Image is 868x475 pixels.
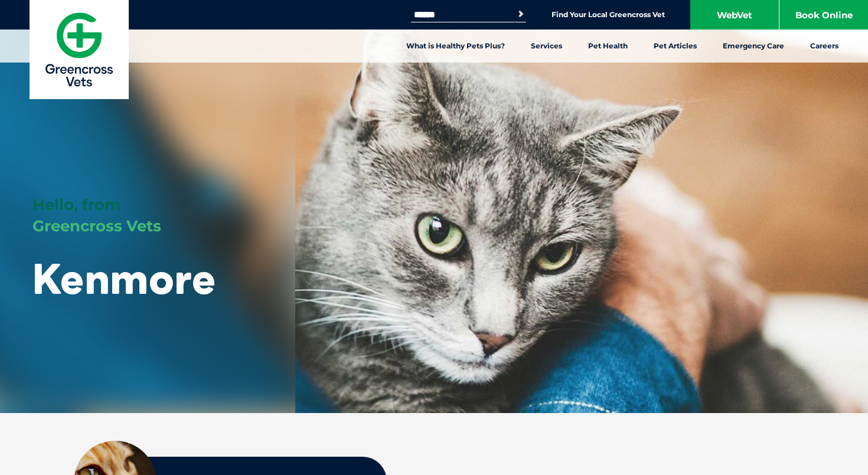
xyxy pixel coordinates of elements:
a: What is Healthy Pets Plus? [393,30,518,63]
a: Find Your Local Greencross Vet [552,10,665,19]
a: Services [518,30,575,63]
a: Emergency Care [710,30,797,63]
button: Search [515,8,527,20]
span: Hello, from [32,195,120,214]
span: Greencross Vets [32,217,161,235]
h1: Kenmore [32,255,216,302]
a: Pet Articles [641,30,710,63]
a: Pet Health [575,30,641,63]
a: Careers [797,30,851,63]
